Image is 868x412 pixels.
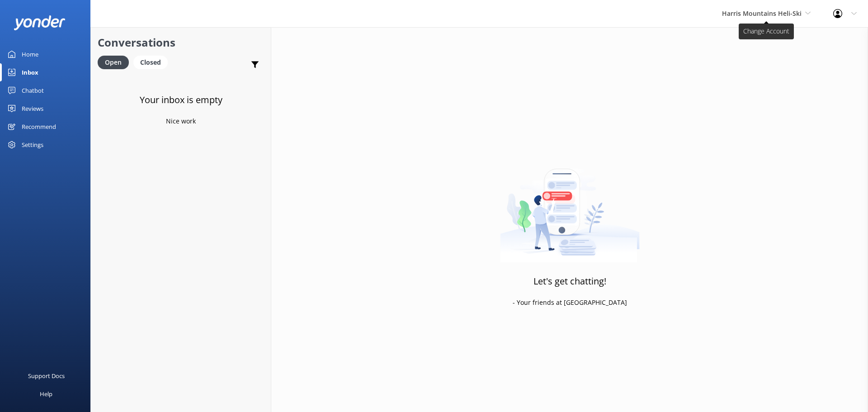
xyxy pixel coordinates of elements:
div: Support Docs [28,367,65,385]
div: Help [40,385,52,403]
a: Closed [133,57,172,67]
div: Settings [22,136,43,154]
span: Harris Mountains Heli-Ski [722,9,802,18]
div: Recommend [22,118,56,136]
img: yonder-white-logo.png [14,15,66,30]
div: Open [98,56,129,69]
img: artwork of a man stealing a conversation from at giant smartphone [500,150,640,263]
h3: Let's get chatting! [533,274,606,289]
p: - Your friends at [GEOGRAPHIC_DATA] [513,298,627,308]
h2: Conversations [98,34,264,51]
div: Chatbot [22,81,44,99]
div: Home [22,45,38,63]
a: Open [98,57,133,67]
h3: Your inbox is empty [140,93,222,107]
div: Reviews [22,99,43,118]
div: Closed [133,56,168,69]
div: Inbox [22,63,38,81]
p: Nice work [166,116,196,126]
